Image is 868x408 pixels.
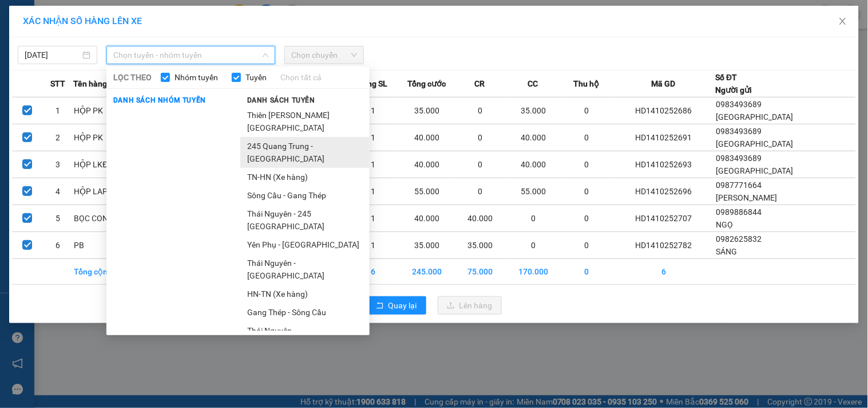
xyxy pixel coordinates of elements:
b: GỬI : VP [GEOGRAPHIC_DATA] [14,78,171,116]
td: 1 [348,151,399,178]
li: Thái Nguyên - 245 [GEOGRAPHIC_DATA] [240,205,370,236]
span: Thu hộ [573,77,599,90]
td: 1 [43,97,74,124]
span: [PERSON_NAME] [716,193,778,202]
td: 0 [561,97,612,124]
td: 35.000 [399,232,455,259]
span: 0983493689 [716,127,762,136]
td: 55.000 [506,178,561,205]
a: Chọn tất cả [280,71,322,84]
td: HỘP LAPTOP [73,178,129,205]
td: 0 [454,124,506,151]
span: NGỌ [716,220,734,229]
span: Tên hàng [73,77,107,90]
td: 40.000 [399,205,455,232]
li: TN-HN (Xe hàng) [240,168,370,186]
td: HD1410252707 [612,205,716,232]
td: 5 [43,205,74,232]
td: 0 [561,205,612,232]
div: Số ĐT Người gửi [716,71,752,96]
span: 0982625832 [716,234,762,244]
span: CR [474,77,485,90]
li: HN-TN (Xe hàng) [240,285,370,303]
span: Mã GD [652,77,676,90]
td: HD1410252693 [612,151,716,178]
td: 6 [348,259,399,285]
td: 40.000 [399,124,455,151]
li: Yên Phụ - [GEOGRAPHIC_DATA] [240,236,370,254]
span: 0987771664 [716,181,762,190]
td: HD1410252686 [612,97,716,124]
li: Thiên [PERSON_NAME][GEOGRAPHIC_DATA] [240,106,370,137]
button: Close [827,6,859,38]
li: Thái Nguyên - [GEOGRAPHIC_DATA] [240,254,370,285]
td: 0 [506,232,561,259]
span: Danh sách nhóm tuyến [106,95,213,105]
td: HỘP PK [73,97,129,124]
input: 14/10/2025 [25,49,80,61]
td: 40.000 [506,124,561,151]
span: close [838,17,847,26]
td: 0 [454,97,506,124]
span: rollback [376,301,384,311]
td: HD1410252696 [612,178,716,205]
td: HỘP LKĐT [73,151,129,178]
td: 0 [561,124,612,151]
span: Tổng cước [407,77,446,90]
td: 35.000 [454,232,506,259]
td: 35.000 [506,97,561,124]
td: 3 [43,151,74,178]
td: 0 [454,178,506,205]
td: 1 [348,178,399,205]
span: Nhóm tuyến [170,71,223,84]
span: 0989886844 [716,207,762,217]
li: Sông Cầu - Gang Thép [240,186,370,205]
td: 1 [348,205,399,232]
td: 245.000 [399,259,455,285]
td: 0 [506,205,561,232]
span: 0983493689 [716,100,762,109]
li: Thái Nguyên - [GEOGRAPHIC_DATA] [240,321,370,352]
img: logo.jpg [14,14,100,72]
td: HD1410252691 [612,124,716,151]
span: Quay lại [389,299,417,312]
button: uploadLên hàng [438,296,502,315]
td: Tổng cộng [73,259,129,285]
td: PB [73,232,129,259]
td: 35.000 [399,97,455,124]
td: HD1410252782 [612,232,716,259]
span: STT [50,77,65,90]
td: 6 [43,232,74,259]
span: Tổng SL [359,77,388,90]
span: CC [528,77,538,90]
span: down [262,52,269,58]
span: SÁNG [716,247,738,256]
span: Chọn chuyến [291,46,357,64]
span: LỌC THEO [113,71,152,84]
li: 245 Quang Trung - [GEOGRAPHIC_DATA] [240,137,370,168]
td: 0 [561,178,612,205]
span: [GEOGRAPHIC_DATA] [716,166,794,175]
td: HỘP PK [73,124,129,151]
span: XÁC NHẬN SỐ HÀNG LÊN XE [23,15,142,26]
td: 0 [561,151,612,178]
span: [GEOGRAPHIC_DATA] [716,112,794,121]
td: 2 [43,124,74,151]
td: 1 [348,97,399,124]
td: 75.000 [454,259,506,285]
td: 1 [348,124,399,151]
td: 40.000 [399,151,455,178]
td: 55.000 [399,178,455,205]
td: 0 [454,151,506,178]
td: 4 [43,178,74,205]
button: rollbackQuay lại [367,296,426,315]
span: Chọn tuyến - nhóm tuyến [113,46,268,64]
td: 40.000 [454,205,506,232]
td: 6 [612,259,716,285]
li: Gang Thép - Sông Cầu [240,303,370,321]
td: BỌC CON LĂN [73,205,129,232]
span: Danh sách tuyến [240,95,322,105]
span: [GEOGRAPHIC_DATA] [716,139,794,148]
span: 0983493689 [716,154,762,163]
li: 271 - [PERSON_NAME] - [GEOGRAPHIC_DATA] - [GEOGRAPHIC_DATA] [107,28,478,42]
